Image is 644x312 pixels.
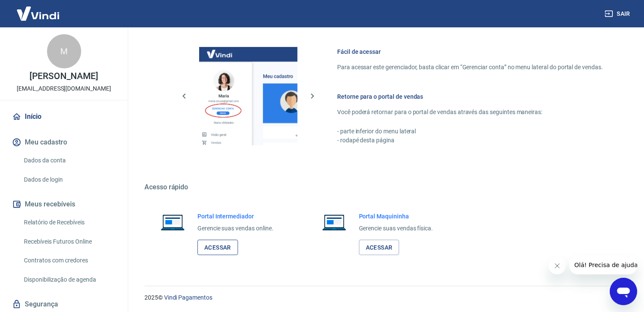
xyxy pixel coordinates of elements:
a: Recebíveis Futuros Online [21,233,118,250]
p: [PERSON_NAME] [29,72,98,81]
a: Vindi Pagamentos [164,294,212,301]
iframe: Mensagem da empresa [569,256,637,274]
button: Meu cadastro [10,133,118,152]
h6: Fácil de acessar [337,47,603,56]
span: Olá! Precisa de ajuda? [5,6,72,13]
a: Acessar [359,240,400,256]
h6: Portal Maquininha [359,212,433,221]
a: Disponibilização de agenda [21,271,118,288]
iframe: Botão para abrir a janela de mensagens [610,278,637,305]
p: Você poderá retornar para o portal de vendas através das seguintes maneiras: [337,108,603,117]
h6: Retorne para o portal de vendas [337,92,603,101]
a: Contratos com credores [21,252,118,269]
button: Meus recebíveis [10,195,118,214]
p: 2025 © [144,293,623,302]
p: - rodapé desta página [337,136,603,145]
a: Dados de login [21,171,118,188]
img: Vindi [10,0,66,26]
img: Imagem de um notebook aberto [155,212,191,233]
button: Sair [603,6,634,22]
img: Imagem da dashboard mostrando o botão de gerenciar conta na sidebar no lado esquerdo [199,47,297,145]
a: Início [10,107,118,126]
img: Imagem de um notebook aberto [316,212,352,233]
a: Dados da conta [21,152,118,169]
h5: Acesso rápido [144,183,623,191]
p: - parte inferior do menu lateral [337,127,603,136]
p: Para acessar este gerenciador, basta clicar em “Gerenciar conta” no menu lateral do portal de ven... [337,63,603,72]
p: [EMAIL_ADDRESS][DOMAIN_NAME] [17,84,111,93]
a: Acessar [197,240,238,256]
iframe: Fechar mensagem [549,257,566,274]
p: Gerencie suas vendas física. [359,224,433,233]
h6: Portal Intermediador [197,212,273,221]
div: M [47,34,81,68]
a: Relatório de Recebíveis [21,214,118,231]
p: Gerencie suas vendas online. [197,224,273,233]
